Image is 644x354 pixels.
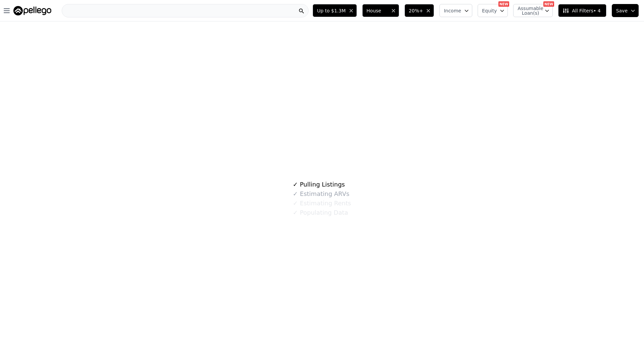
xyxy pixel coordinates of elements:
div: Estimating Rents [293,199,351,208]
button: Assumable Loan(s) [513,4,553,17]
span: Assumable Loan(s) [518,6,539,15]
div: Estimating ARVs [293,189,349,199]
span: ✓ [293,200,298,207]
span: Income [444,7,461,14]
div: Pulling Listings [293,180,345,189]
span: 20%+ [409,7,423,14]
div: NEW [543,1,554,7]
button: All Filters• 4 [558,4,606,17]
button: Up to $1.3M [313,4,357,17]
span: ✓ [293,181,298,188]
span: Equity [482,7,497,14]
span: ✓ [293,209,298,216]
span: All Filters • 4 [562,7,600,14]
div: Populating Data [293,208,348,217]
span: Up to $1.3M [317,7,345,14]
button: Income [439,4,472,17]
button: Save [612,4,639,17]
button: House [362,4,399,17]
span: ✓ [293,191,298,197]
div: NEW [498,1,509,7]
button: 20%+ [405,4,434,17]
span: Save [616,7,628,14]
button: Equity [478,4,508,17]
img: Pellego [13,6,51,15]
span: House [367,7,388,14]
